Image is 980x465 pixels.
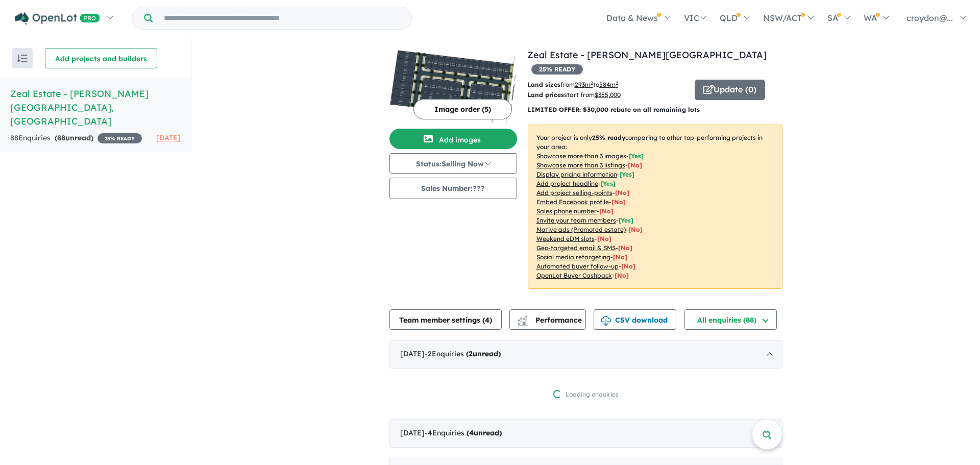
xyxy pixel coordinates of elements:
[616,80,618,86] sup: 2
[17,55,28,62] img: sort.svg
[389,419,782,448] div: [DATE]
[10,132,142,144] div: 88 Enquir ies
[536,262,619,270] u: Automated buyer follow-up
[601,180,616,187] span: [ Yes ]
[10,87,181,128] h5: Zeal Estate - [PERSON_NAME][GEOGRAPHIC_DATA] , [GEOGRAPHIC_DATA]
[509,309,586,330] button: Performance
[466,349,501,358] strong: ( unread)
[613,253,627,261] span: [No]
[536,272,612,279] u: OpenLot Buyer Cashback
[389,309,502,330] button: Team member settings (4)
[628,161,642,169] span: [ No ]
[591,80,593,86] sup: 2
[389,129,517,149] button: Add images
[536,226,626,233] u: Native ads (Promoted estate)
[611,198,626,206] span: [ No ]
[906,13,953,23] span: croydon@...
[629,152,644,160] span: [ Yes ]
[55,133,93,142] strong: ( unread)
[592,134,625,141] b: 25 % ready
[528,125,782,289] p: Your project is only comparing to other top-performing projects in your area: - - - - - - - - - -...
[536,253,610,261] u: Social media retargeting
[518,319,528,326] img: bar-chart.svg
[527,80,687,90] p: from
[618,244,632,252] span: [No]
[536,180,598,187] u: Add project headline
[597,235,611,242] span: [No]
[536,161,625,169] u: Showcase more than 3 listings
[553,389,619,400] div: Loading enquiries
[156,133,181,142] span: [DATE]
[527,81,560,88] b: Land sizes
[45,48,157,68] button: Add projects and builders
[389,48,517,125] img: Zeal Estate - Armstrong Creek
[615,189,629,197] span: [ No ]
[15,12,100,25] img: Openlot PRO Logo White
[527,90,687,100] p: start from
[413,99,512,119] button: Image order (5)
[528,105,782,115] p: LIMITED OFFER: $30,000 rebate on all remaining lots
[536,170,617,178] u: Display pricing information
[467,428,502,437] strong: ( unread)
[599,207,614,215] span: [ No ]
[628,226,643,233] span: [No]
[593,81,618,88] span: to
[536,235,595,242] u: Weekend eDM slots
[615,272,629,279] span: [No]
[519,315,582,325] span: Performance
[619,216,633,224] span: [ Yes ]
[536,244,616,252] u: Geo-targeted email & SMS
[536,189,612,197] u: Add project selling-points
[57,133,65,142] span: 88
[575,81,593,88] u: 293 m
[594,309,676,330] button: CSV download
[536,198,609,206] u: Embed Facebook profile
[536,207,597,215] u: Sales phone number
[684,309,777,330] button: All enquiries (88)
[389,178,517,199] button: Sales Number:???
[485,315,489,325] span: 4
[536,152,626,160] u: Showcase more than 3 images
[425,428,502,437] span: - 4 Enquir ies
[425,349,501,358] span: - 2 Enquir ies
[601,316,611,326] img: download icon
[389,340,782,369] div: [DATE]
[527,49,767,61] a: Zeal Estate - [PERSON_NAME][GEOGRAPHIC_DATA]
[620,170,634,178] span: [ Yes ]
[621,262,635,270] span: [No]
[527,91,564,99] b: Land prices
[389,153,517,174] button: Status:Selling Now
[595,91,621,99] u: $ 355,000
[695,80,765,100] button: Update (0)
[599,81,618,88] u: 584 m
[536,216,616,224] u: Invite your team members
[469,428,474,437] span: 4
[469,349,473,358] span: 2
[155,7,409,29] input: Try estate name, suburb, builder or developer
[518,315,527,321] img: line-chart.svg
[531,64,583,75] span: 25 % READY
[97,133,142,143] span: 25 % READY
